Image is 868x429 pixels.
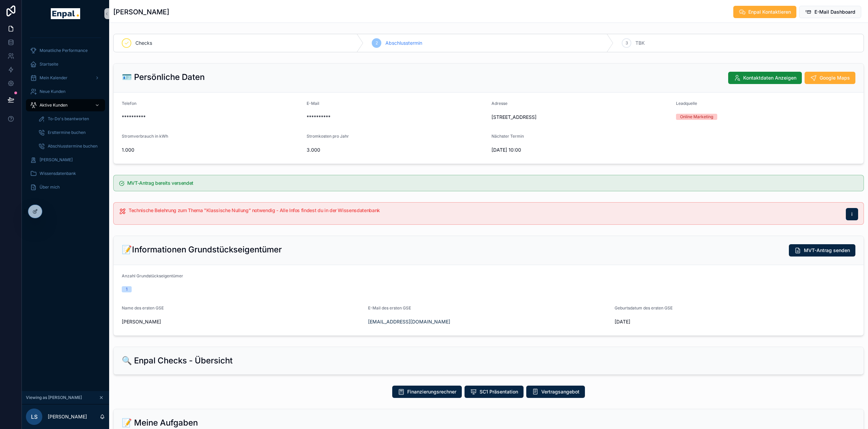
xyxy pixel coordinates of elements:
[129,208,840,213] h5: Technische Belehrung zum Thema "Klassische Nullung" notwendig - Alle Infos findest du in der Wiss...
[676,101,697,106] span: Leadquelle
[491,114,671,121] span: [STREET_ADDRESS]
[26,181,105,193] a: Über mich
[748,9,791,15] span: Enpal Kontaktieren
[51,8,80,19] img: App logo
[48,413,87,420] p: [PERSON_NAME]
[805,72,855,84] button: Google Maps
[135,40,152,46] span: Checks
[48,143,98,149] span: Abschlusstermine buchen
[26,85,105,98] a: Neue Kunden
[743,74,796,81] span: Kontaktdaten Anzeigen
[733,6,796,18] button: Enpal Kontaktieren
[480,388,518,395] span: SC1 Präsentation
[40,89,65,94] span: Neue Kunden
[127,181,858,185] h5: MVT-Antrag bereits versendet
[40,171,76,176] span: Wissensdatenbank
[34,140,105,152] a: Abschlusstermine buchen
[851,211,853,218] span: i
[122,134,168,139] span: Stromverbrauch in kWh
[34,126,105,139] a: Ersttermine buchen
[31,413,38,421] span: LS
[846,208,858,220] button: i
[122,305,164,310] span: Name des ersten GSE
[122,318,363,325] span: [PERSON_NAME]
[680,114,713,120] div: Online Marketing
[113,7,169,17] h1: [PERSON_NAME]
[615,305,673,310] span: Geburtsdatum des ersten GSE
[26,58,105,70] a: Startseite
[48,116,89,122] span: To-Do's beantworten
[26,72,105,84] a: Mein Kalender
[26,99,105,111] a: Aktive Kunden
[122,244,282,255] h2: 📝Informationen Grundstückseigentümer
[122,72,205,83] h2: 🪪 Persönliche Daten
[804,247,850,254] span: MVT-Antrag senden
[385,40,422,46] span: Abschlusstermin
[814,9,855,15] span: E-Mail Dashboard
[122,101,136,106] span: Telefon
[376,40,378,46] span: 2
[465,386,524,398] button: SC1 Präsentation
[40,48,88,53] span: Monatliche Performance
[122,417,198,428] h2: 📝 Meine Aufgaben
[491,147,671,153] span: [DATE] 10:00
[307,147,486,153] span: 3.000
[407,388,456,395] span: Finanzierungsrechner
[26,395,82,400] span: Viewing as [PERSON_NAME]
[307,101,319,106] span: E-Mail
[26,44,105,57] a: Monatliche Performance
[799,6,861,18] button: E-Mail Dashboard
[541,388,579,395] span: Vertragsangebot
[491,134,524,139] span: Nächster Termin
[126,286,128,292] div: 1
[122,147,301,153] span: 1.000
[615,318,855,325] span: [DATE]
[122,355,233,366] h2: 🔍 Enpal Checks - Übersicht
[26,167,105,180] a: Wissensdatenbank
[48,130,86,135] span: Ersttermine buchen
[22,27,109,202] div: scrollable content
[392,386,462,398] button: Finanzierungsrechner
[307,134,349,139] span: Stromkosten pro Jahr
[40,157,73,163] span: [PERSON_NAME]
[26,154,105,166] a: [PERSON_NAME]
[40,184,60,190] span: Über mich
[40,61,58,67] span: Startseite
[368,305,411,310] span: E-Mail des ersten GSE
[789,244,855,257] button: MVT-Antrag senden
[635,40,645,46] span: TBK
[40,75,68,81] span: Mein Kalender
[368,318,450,325] a: [EMAIL_ADDRESS][DOMAIN_NAME]
[626,40,628,46] span: 3
[526,386,585,398] button: Vertragsangebot
[122,273,183,278] span: Anzahl Grundstückseigentümer
[728,72,802,84] button: Kontaktdaten Anzeigen
[40,102,68,108] span: Aktive Kunden
[491,101,507,106] span: Adresse
[820,74,850,81] span: Google Maps
[34,113,105,125] a: To-Do's beantworten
